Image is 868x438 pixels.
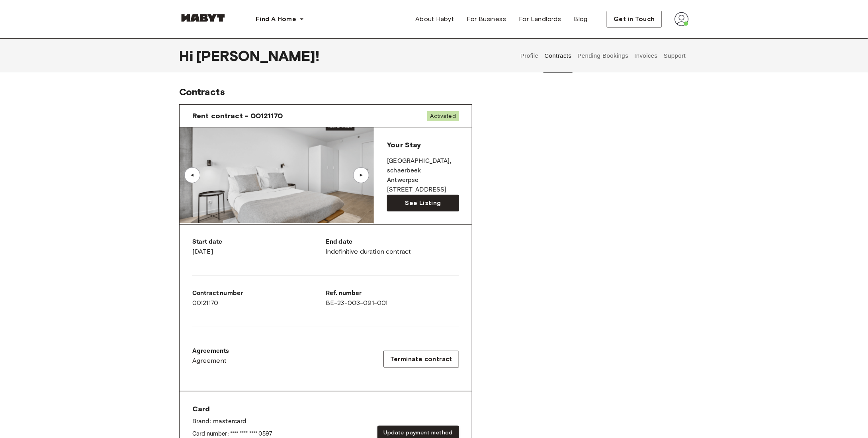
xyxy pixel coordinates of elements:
[192,289,326,308] div: 00121170
[577,38,629,73] button: Pending Bookings
[427,111,459,121] span: Activated
[467,14,506,24] span: For Business
[326,237,459,247] p: End date
[249,11,311,27] button: Find A Home
[383,351,459,368] button: Terminate contract
[326,289,459,308] div: BE-23-003-091-001
[574,14,588,24] span: Blog
[607,11,662,27] button: Get in Touch
[192,417,272,426] p: Brand: mastercard
[326,237,459,256] div: Indefinitive duration contract
[518,38,689,73] div: user profile tabs
[192,237,326,256] div: [DATE]
[192,237,326,247] p: Start date
[179,86,225,98] span: Contracts
[387,176,459,195] p: Antwerpse [STREET_ADDRESS]
[543,38,573,73] button: Contracts
[387,156,459,176] p: [GEOGRAPHIC_DATA] , schaerbeek
[192,404,272,414] span: Card
[674,12,689,26] img: avatar
[387,195,459,211] a: See Listing
[663,38,687,73] button: Support
[192,356,227,366] span: Agreement
[256,14,296,24] span: Find A Home
[326,289,459,298] p: Ref. number
[357,173,365,178] div: ▲
[461,11,513,27] a: For Business
[409,11,460,27] a: About Habyt
[415,14,454,24] span: About Habyt
[387,141,421,149] span: Your Stay
[633,38,659,73] button: Invoices
[405,198,441,208] span: See Listing
[192,346,229,356] p: Agreements
[519,14,561,24] span: For Landlords
[520,38,540,73] button: Profile
[192,289,326,298] p: Contract number
[568,11,594,27] a: Blog
[179,14,227,22] img: Habyt
[192,111,283,121] span: Rent contract - 00121170
[390,354,452,364] span: Terminate contract
[192,356,229,366] a: Agreement
[196,47,319,64] span: [PERSON_NAME] !
[180,127,374,223] img: Image of the room
[188,173,196,178] div: ▲
[512,11,567,27] a: For Landlords
[614,14,655,24] span: Get in Touch
[179,47,196,64] span: Hi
